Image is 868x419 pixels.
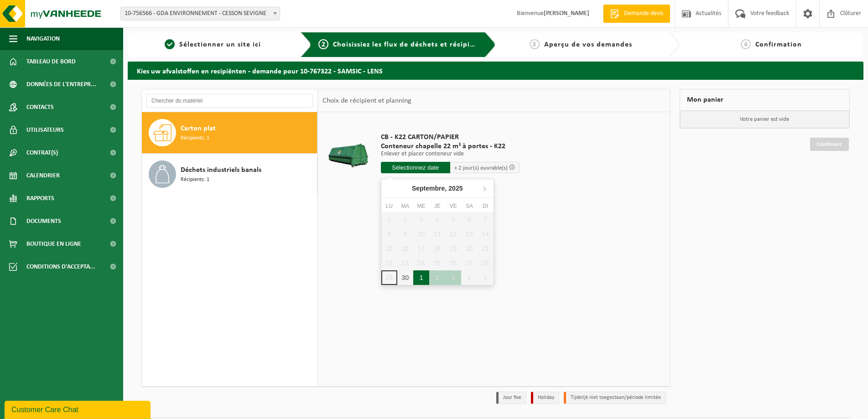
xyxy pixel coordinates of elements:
div: Choix de récipient et planning [318,89,416,112]
span: Boutique en ligne [26,233,81,255]
div: Ve [445,202,461,211]
span: 2 [318,39,328,49]
div: Je [429,202,445,211]
span: Déchets industriels banals [181,165,261,176]
h2: Kies uw afvalstoffen en recipiënten - demande pour 10-767322 - SAMSIC - LENS [128,62,863,79]
span: 4 [741,39,751,49]
span: Récipients: 1 [181,134,209,143]
div: 1 [413,270,429,285]
span: 10-756566 - GDA ENVIRONNEMENT - CESSON SEVIGNE [120,7,280,21]
span: Tableau de bord [26,50,76,73]
div: Mon panier [680,89,850,111]
iframe: chat widget [5,399,152,419]
span: Demande devis [622,9,665,18]
span: 10-756566 - GDA ENVIRONNEMENT - CESSON SEVIGNE [121,7,280,20]
button: Déchets industriels banals Récipients: 1 [142,154,317,195]
div: Me [413,202,429,211]
i: 2025 [448,185,463,191]
span: Conditions d'accepta... [26,255,95,278]
span: Données de l'entrepr... [26,73,96,96]
span: Rapports [26,187,54,210]
span: Récipients: 1 [181,176,209,184]
div: 2 [429,270,445,285]
span: Calendrier [26,164,60,187]
a: Demande devis [603,5,670,23]
span: Utilisateurs [26,119,64,141]
li: Tijdelijk niet toegestaan/période limitée [564,392,666,404]
p: Enlever et placer conteneur vide [381,151,520,157]
div: 30 [397,270,413,285]
div: Sa [461,202,477,211]
span: Conteneur chapelle 22 m³ à portes - K22 [381,142,520,151]
span: Documents [26,210,61,233]
span: Contrat(s) [26,141,58,164]
input: Sélectionnez date [381,162,450,173]
a: Continuer [810,138,849,151]
li: Holiday [531,392,559,404]
span: Carton plat [181,123,216,134]
span: 1 [165,39,175,49]
span: Navigation [26,27,60,50]
div: Di [478,202,494,211]
p: Votre panier est vide [680,111,849,128]
span: Sélectionner un site ici [179,41,261,48]
a: 1Sélectionner un site ici [132,39,293,50]
strong: [PERSON_NAME] [544,10,589,17]
span: CB - K22 CARTON/PAPIER [381,133,520,142]
span: Confirmation [755,41,802,48]
div: Lu [381,202,397,211]
div: Ma [397,202,413,211]
span: Contacts [26,96,54,119]
li: Jour fixe [496,392,526,404]
input: Chercher du matériel [146,94,313,108]
span: 3 [530,39,540,49]
button: Carton plat Récipients: 1 [142,112,317,154]
span: Aperçu de vos demandes [544,41,632,48]
div: Septembre, [408,181,467,196]
span: + 2 jour(s) ouvrable(s) [454,165,508,171]
div: 3 [445,270,461,285]
span: Choisissiez les flux de déchets et récipients [333,41,485,48]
